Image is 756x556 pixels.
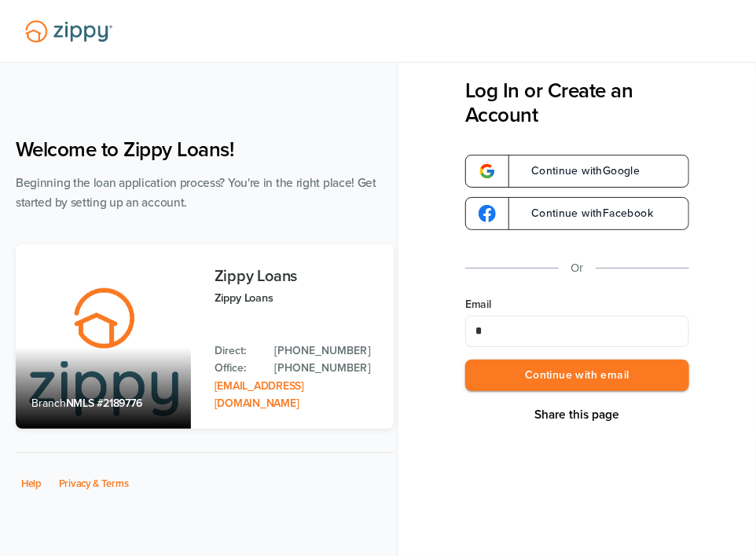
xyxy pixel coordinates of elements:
[465,360,689,392] button: Continue with email
[479,205,496,222] img: google-logo
[215,360,259,377] p: Office:
[66,397,142,410] span: NMLS #2189776
[16,13,122,49] img: Lender Logo
[215,268,378,285] h3: Zippy Loans
[465,155,689,188] a: google-logoContinue withGoogle
[530,407,625,422] button: Share This Page
[274,360,378,377] a: Office Phone: 512-975-2947
[465,316,689,347] input: Email Address
[215,379,304,410] a: Email Address: zippyguide@zippymh.com
[215,342,259,360] p: Direct:
[571,258,584,278] p: Or
[16,176,376,210] span: Beginning the loan application process? You're in the right place! Get started by setting up an a...
[31,397,66,410] span: Branch
[465,297,689,313] label: Email
[16,137,394,162] h1: Welcome to Zippy Loans!
[59,477,129,490] a: Privacy & Terms
[479,163,496,180] img: google-logo
[215,289,378,307] p: Zippy Loans
[516,208,653,219] span: Continue with Facebook
[465,197,689,230] a: google-logoContinue withFacebook
[21,477,42,490] a: Help
[516,166,640,177] span: Continue with Google
[465,79,689,127] h3: Log In or Create an Account
[274,342,378,360] a: Direct Phone: 512-975-2947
